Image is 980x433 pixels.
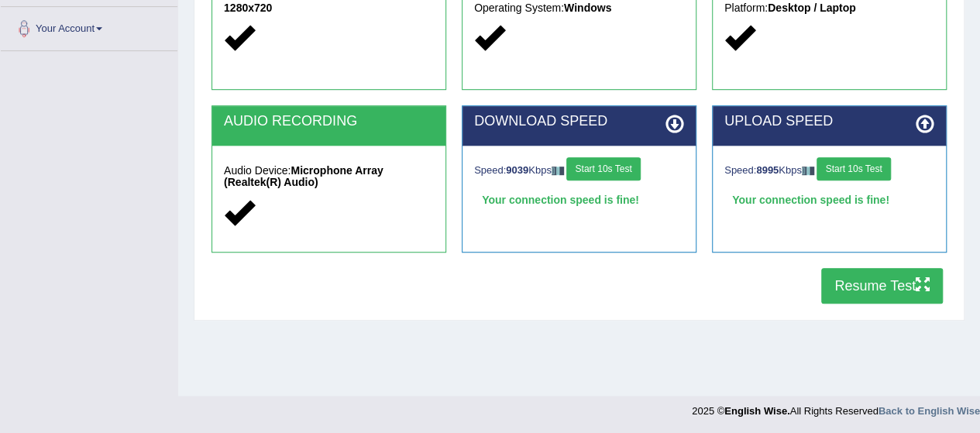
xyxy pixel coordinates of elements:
strong: 8995 [756,164,779,176]
div: Your connection speed is fine! [474,188,684,211]
div: 2025 © All Rights Reserved [692,396,980,418]
img: ajax-loader-fb-connection.gif [802,167,814,175]
div: Speed: Kbps [724,157,934,184]
h5: Platform: [724,2,934,14]
a: Back to English Wise [879,405,980,417]
strong: Microphone Array (Realtek(R) Audio) [224,164,383,188]
h2: DOWNLOAD SPEED [474,114,684,129]
strong: 1280x720 [224,2,272,14]
strong: Windows [564,2,611,14]
img: ajax-loader-fb-connection.gif [552,167,564,175]
button: Resume Test [821,268,943,304]
a: Your Account [1,7,177,46]
div: Speed: Kbps [474,157,684,184]
h5: Audio Device: [224,165,434,189]
button: Start 10s Test [566,157,640,180]
strong: Desktop / Laptop [768,2,856,14]
h5: Operating System: [474,2,684,14]
h2: AUDIO RECORDING [224,114,434,129]
strong: 9039 [506,164,528,176]
button: Start 10s Test [817,157,890,180]
div: Your connection speed is fine! [724,188,934,211]
strong: English Wise. [724,405,789,417]
h2: UPLOAD SPEED [724,114,934,129]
